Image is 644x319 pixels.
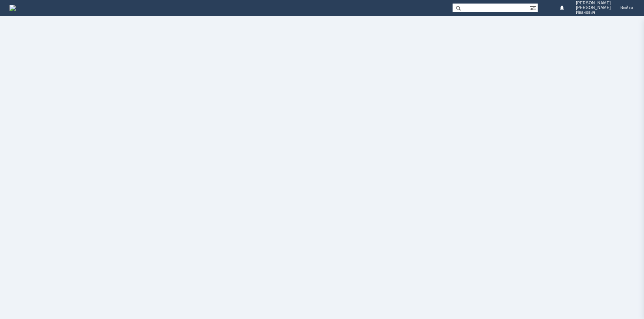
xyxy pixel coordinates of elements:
[9,5,16,11] a: Перейти на домашнюю страницу
[9,5,16,11] img: logo
[576,1,611,6] span: [PERSON_NAME]
[530,4,538,11] span: Расширенный поиск
[576,6,611,10] span: [PERSON_NAME]
[576,10,611,15] span: Иванович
